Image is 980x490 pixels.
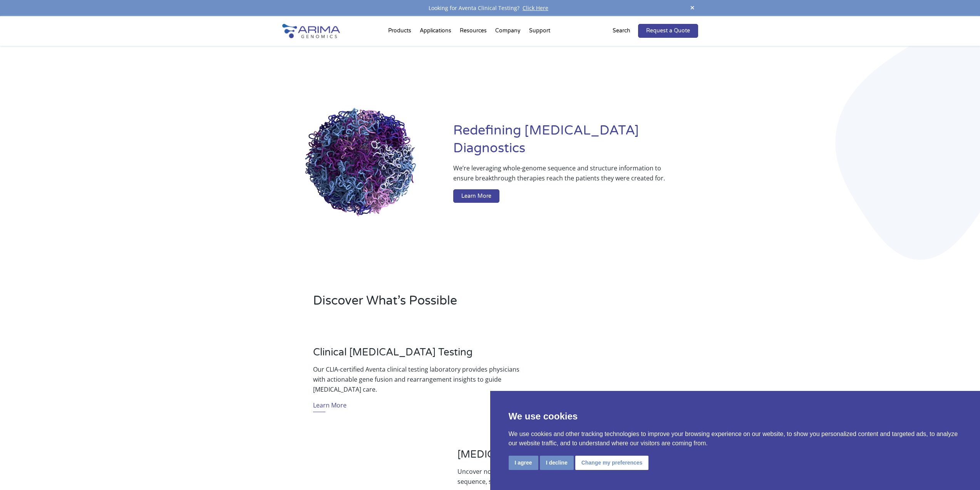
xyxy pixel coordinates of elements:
h2: Discover What’s Possible [313,292,588,315]
button: Change my preferences [575,456,649,470]
a: Request a Quote [638,24,698,38]
img: Arima-Genomics-logo [282,24,340,38]
button: I decline [540,456,574,470]
p: Our CLIA-certified Aventa clinical testing laboratory provides physicians with actionable gene fu... [313,364,523,394]
p: Search [613,26,630,36]
h3: [MEDICAL_DATA] Genomics [457,448,667,466]
p: We use cookies and other tracking technologies to improve your browsing experience on our website... [509,429,962,448]
p: We’re leveraging whole-genome sequence and structure information to ensure breakthrough therapies... [453,163,667,189]
a: Learn More [453,189,499,203]
a: Click Here [519,4,551,12]
p: We use cookies [509,409,962,423]
button: I agree [509,456,538,470]
a: Learn More [313,400,347,412]
h1: Redefining [MEDICAL_DATA] Diagnostics [453,122,698,163]
h3: Clinical [MEDICAL_DATA] Testing [313,346,523,364]
div: Looking for Aventa Clinical Testing? [282,3,698,13]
